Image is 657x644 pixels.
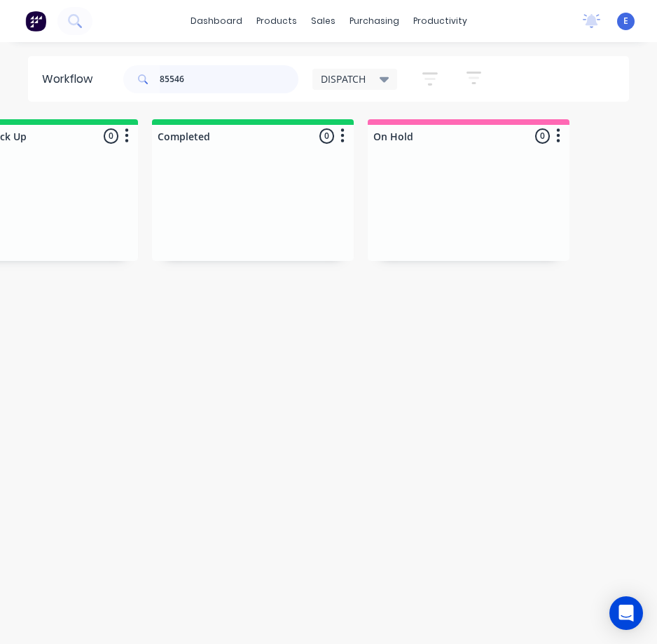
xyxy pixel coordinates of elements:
[623,15,628,27] span: E
[249,11,304,32] div: products
[42,71,99,88] div: Workflow
[343,11,406,32] div: purchasing
[321,72,366,86] span: DISPATCH
[184,11,249,32] a: dashboard
[406,11,474,32] div: productivity
[304,11,343,32] div: sales
[25,11,46,32] img: Factory
[160,65,298,93] input: Search for orders...
[609,596,643,630] div: Open Intercom Messenger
